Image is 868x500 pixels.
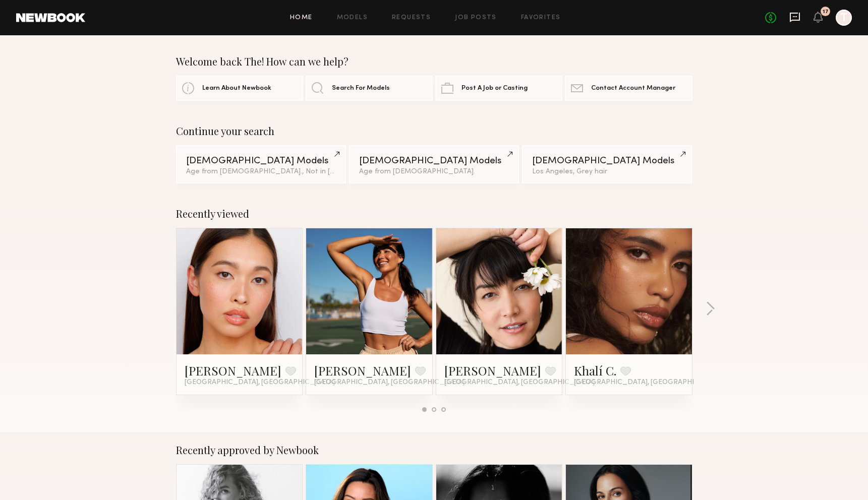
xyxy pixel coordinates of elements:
[176,444,692,456] div: Recently approved by Newbook
[349,145,519,183] a: [DEMOGRAPHIC_DATA] ModelsAge from [DEMOGRAPHIC_DATA].
[176,55,692,68] div: Welcome back The! How can we help?
[185,362,281,379] a: [PERSON_NAME]
[176,145,346,183] a: [DEMOGRAPHIC_DATA] ModelsAge from [DEMOGRAPHIC_DATA]., Not in [GEOGRAPHIC_DATA]
[836,10,852,26] a: T
[392,15,431,21] a: Requests
[359,168,509,175] div: Age from [DEMOGRAPHIC_DATA].
[521,15,561,21] a: Favorites
[444,379,595,387] span: [GEOGRAPHIC_DATA], [GEOGRAPHIC_DATA]
[461,85,528,92] span: Post A Job or Casting
[565,76,692,101] a: Contact Account Manager
[176,208,692,220] div: Recently viewed
[176,125,692,137] div: Continue your search
[444,362,541,379] a: [PERSON_NAME]
[574,379,724,387] span: [GEOGRAPHIC_DATA], [GEOGRAPHIC_DATA]
[332,85,390,92] span: Search For Models
[591,85,675,92] span: Contact Account Manager
[574,362,616,379] a: Khalí C.
[185,379,335,387] span: [GEOGRAPHIC_DATA], [GEOGRAPHIC_DATA]
[314,379,465,387] span: [GEOGRAPHIC_DATA], [GEOGRAPHIC_DATA]
[202,85,271,92] span: Learn About Newbook
[455,15,497,21] a: Job Posts
[306,76,433,101] a: Search For Models
[435,76,562,101] a: Post A Job or Casting
[532,168,682,175] div: Los Angeles, Grey hair
[823,9,829,15] div: 17
[186,168,336,175] div: Age from [DEMOGRAPHIC_DATA]., Not in [GEOGRAPHIC_DATA]
[176,76,303,101] a: Learn About Newbook
[532,156,682,166] div: [DEMOGRAPHIC_DATA] Models
[359,156,509,166] div: [DEMOGRAPHIC_DATA] Models
[522,145,692,183] a: [DEMOGRAPHIC_DATA] ModelsLos Angeles, Grey hair
[337,15,368,21] a: Models
[290,15,313,21] a: Home
[314,362,411,379] a: [PERSON_NAME]
[186,156,336,166] div: [DEMOGRAPHIC_DATA] Models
